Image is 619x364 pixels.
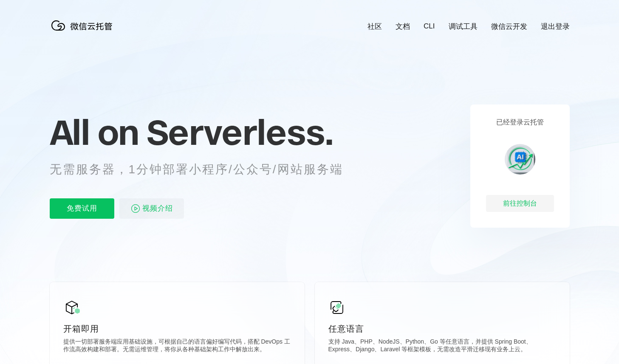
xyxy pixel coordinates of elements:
img: video_play.svg [130,203,141,214]
a: 社区 [367,22,382,31]
div: 前往控制台 [486,195,554,212]
p: 开箱即用 [63,323,291,335]
a: 文档 [396,22,410,31]
p: 无需服务器，1分钟部署小程序/公众号/网站服务端 [50,161,359,178]
p: 已经登录云托管 [496,118,544,127]
a: CLI [424,22,435,31]
p: 任意语言 [328,323,556,335]
p: 免费试用 [50,198,114,219]
p: 提供一切部署服务端应用基础设施，可根据自己的语言偏好编写代码，搭配 DevOps 工作流高效构建和部署。无需运维管理，将你从各种基础架构工作中解放出来。 [63,338,291,355]
a: 微信云托管 [50,28,118,35]
a: 微信云开发 [491,22,527,31]
img: 微信云托管 [50,17,118,34]
a: 调试工具 [449,22,478,31]
p: 支持 Java、PHP、NodeJS、Python、Go 等任意语言，并提供 Spring Boot、Express、Django、Laravel 等框架模板，无需改造平滑迁移现有业务上云。 [328,338,556,355]
span: 视频介绍 [142,198,173,219]
span: All on [50,111,138,153]
a: 退出登录 [541,22,570,31]
span: Serverless. [147,111,333,153]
